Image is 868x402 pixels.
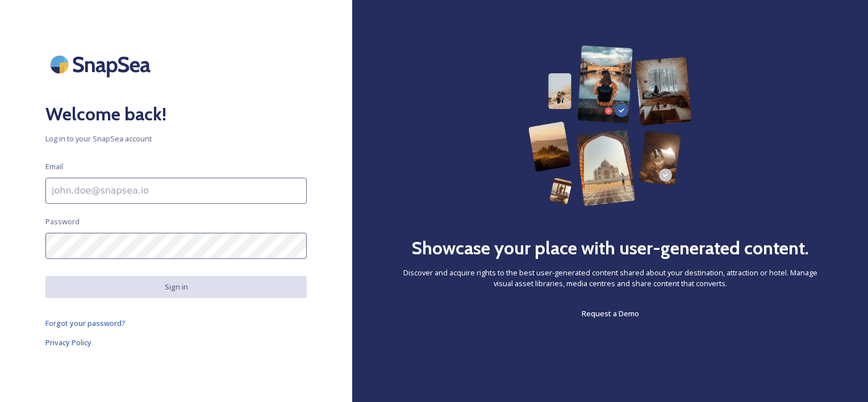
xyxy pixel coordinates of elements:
a: Privacy Policy [45,336,307,349]
button: Sign in [45,276,307,298]
span: Discover and acquire rights to the best user-generated content shared about your destination, att... [398,267,823,289]
img: 63b42ca75bacad526042e722_Group%20154-p-800.png [528,45,692,206]
span: Log in to your SnapSea account [45,133,307,144]
h2: Showcase your place with user-generated content. [411,235,809,262]
span: Email [45,161,63,172]
a: Forgot your password? [45,316,307,330]
input: john.doe@snapsea.io [45,178,307,204]
span: Password [45,216,80,227]
span: Forgot your password? [45,318,126,328]
span: Privacy Policy [45,337,91,347]
a: Request a Demo [582,307,639,320]
h2: Welcome back! [45,101,307,128]
img: SnapSea Logo [45,45,159,83]
span: Request a Demo [582,308,639,319]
